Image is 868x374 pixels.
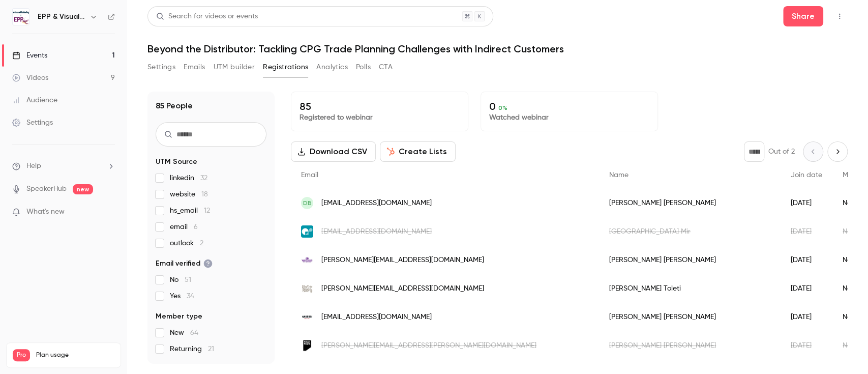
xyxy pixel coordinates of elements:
span: outlook [170,238,203,248]
p: Out of 2 [768,147,795,157]
div: [GEOGRAPHIC_DATA] Mir [599,217,781,246]
span: 21 [208,346,214,353]
span: Email [301,171,318,179]
span: website [170,189,208,199]
li: help-dropdown-opener [12,161,115,171]
span: Join date [791,171,822,179]
div: Search for videos or events [156,11,258,22]
div: [PERSON_NAME] Toleti [599,274,781,303]
span: 6 [194,223,198,231]
div: [DATE] [781,331,832,360]
button: Share [783,6,823,26]
span: No [170,275,191,285]
span: email [170,222,198,232]
button: Next page [827,141,848,162]
h1: Beyond the Distributor: Tackling CPG Trade Planning Challenges with Indirect Customers [147,43,848,55]
span: hs_email [170,206,210,216]
img: wellnesspet.com [301,254,313,266]
span: 18 [201,191,208,198]
div: [PERSON_NAME] [PERSON_NAME] [599,189,781,217]
h1: 85 People [156,100,193,112]
div: [DATE] [781,189,832,217]
span: New [170,328,198,338]
span: DB [303,198,312,208]
div: [DATE] [781,274,832,303]
img: nestle.com [301,282,313,295]
span: 34 [187,293,194,300]
p: Registered to webinar [300,112,460,123]
span: [PERSON_NAME][EMAIL_ADDRESS][DOMAIN_NAME] [321,255,484,266]
img: friedfrank.com [301,339,313,352]
span: linkedin [170,173,207,183]
div: [PERSON_NAME] [PERSON_NAME] [599,331,781,360]
div: [DATE] [781,246,832,274]
button: Create Lists [380,141,456,162]
span: [EMAIL_ADDRESS][DOMAIN_NAME] [321,226,432,237]
button: Emails [184,59,205,75]
button: Settings [147,59,175,75]
button: Registrations [263,59,308,75]
span: What's new [26,207,65,217]
img: sauerbrands.com [301,311,313,323]
span: Name [609,171,628,179]
p: Watched webinar [489,112,649,123]
div: [DATE] [781,303,832,331]
span: [EMAIL_ADDRESS][DOMAIN_NAME] [321,312,432,323]
button: CTA [379,59,393,75]
h6: EPP & Visualfabriq [38,12,85,22]
span: Plan usage [36,351,114,359]
span: Returning [170,344,214,354]
span: UTM Source [156,157,197,167]
span: 2 [200,240,203,247]
span: Email verified [156,258,213,269]
div: Settings [12,118,53,128]
div: [DATE] [781,217,832,246]
span: [EMAIL_ADDRESS][DOMAIN_NAME] [321,198,432,209]
span: 32 [200,175,207,182]
div: [PERSON_NAME] [PERSON_NAME] [599,246,781,274]
span: Member type [156,311,202,322]
span: 64 [190,329,198,336]
div: Videos [12,73,48,83]
span: Pro [13,349,30,361]
a: SpeakerHub [26,184,67,194]
span: [PERSON_NAME][EMAIL_ADDRESS][DOMAIN_NAME] [321,283,484,294]
div: [PERSON_NAME] [PERSON_NAME] [599,303,781,331]
button: UTM builder [214,59,255,75]
button: Polls [356,59,371,75]
span: new [73,184,93,194]
button: Download CSV [291,141,376,162]
img: EPP & Visualfabriq [13,9,29,25]
p: 0 [489,100,649,112]
span: [PERSON_NAME][EMAIL_ADDRESS][PERSON_NAME][DOMAIN_NAME] [321,340,536,351]
span: 0 % [498,104,507,111]
img: commify.com [301,225,313,238]
span: Help [26,161,41,171]
span: 51 [185,276,191,283]
span: Yes [170,291,194,301]
div: Audience [12,95,57,105]
p: 85 [300,100,460,112]
span: 12 [204,207,210,214]
button: Analytics [316,59,348,75]
div: Events [12,50,47,61]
